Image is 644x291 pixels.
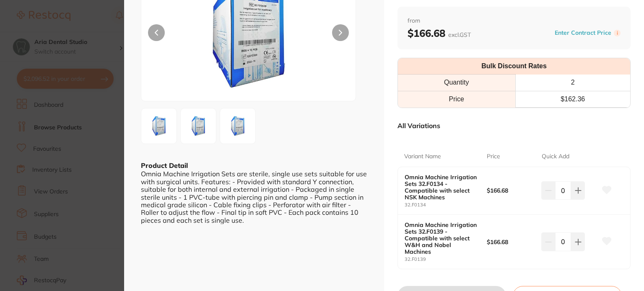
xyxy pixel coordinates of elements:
small: 32.F0139 [405,257,487,262]
span: from [408,17,621,25]
b: $166.68 [408,27,471,39]
p: Price [487,152,500,161]
img: LWpwZy01OTY1Mg [144,111,174,141]
p: Quick Add [542,152,569,161]
img: LWpwZy01OTY1NA [223,111,253,141]
th: Quantity [398,75,515,91]
small: 32.F0134 [405,202,487,208]
span: excl. GST [448,31,471,39]
b: Omnia Machine Irrigation Sets 32.F0139 - Compatible with select W&H and Nobel Machines [405,221,478,255]
b: Product Detail [141,161,188,170]
b: $166.68 [487,187,536,194]
p: Variant Name [404,152,441,161]
b: $166.68 [487,239,536,245]
td: $ 162.36 [515,91,630,107]
td: Price [398,91,515,107]
button: Enter Contract Price [552,29,614,37]
div: Omnia Machine Irrigation Sets are sterile, single use sets suitable for use with surgical units. ... [141,170,367,224]
th: 2 [515,75,630,91]
b: Omnia Machine Irrigation Sets 32.F0134 - Compatible with select NSK Machines [405,174,478,201]
p: All Variations [397,121,440,130]
label: i [614,30,621,36]
th: Bulk Discount Rates [398,58,630,75]
img: LWpwZy01OTY1Mw [183,111,213,141]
